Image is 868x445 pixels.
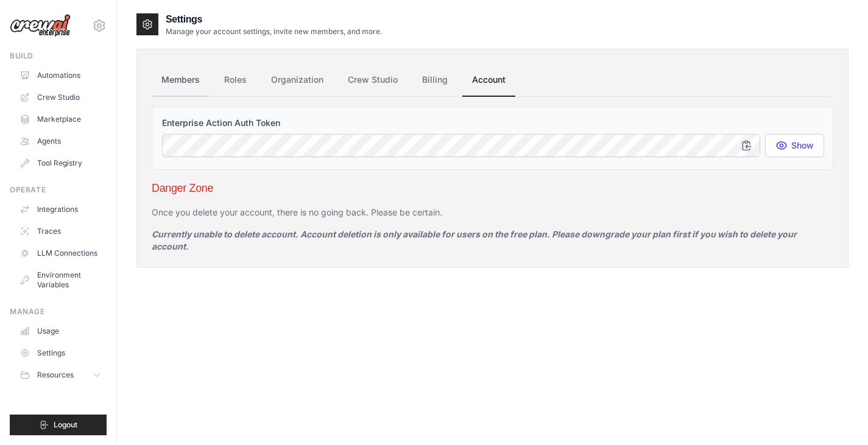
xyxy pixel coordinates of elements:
[152,228,833,253] p: Currently unable to delete account. Account deletion is only available for users on the free plan...
[15,321,107,341] a: Usage
[15,265,107,295] a: Environment Variables
[15,365,107,385] button: Resources
[54,420,77,430] span: Logout
[214,64,256,97] a: Roles
[338,64,408,97] a: Crew Studio
[15,66,107,85] a: Automations
[152,180,833,197] h3: Danger Zone
[10,185,107,195] div: Operate
[462,64,515,97] a: Account
[10,51,107,61] div: Build
[10,14,71,37] img: Logo
[15,88,107,107] a: Crew Studio
[162,117,823,129] label: Enterprise Action Auth Token
[15,222,107,241] a: Traces
[412,64,457,97] a: Billing
[10,415,107,435] button: Logout
[15,131,107,151] a: Agents
[37,370,74,380] span: Resources
[15,244,107,263] a: LLM Connections
[166,27,382,37] p: Manage your account settings, invite new members, and more.
[15,200,107,219] a: Integrations
[10,307,107,317] div: Manage
[152,64,210,97] a: Members
[152,206,833,219] p: Once you delete your account, there is no going back. Please be certain.
[15,153,107,173] a: Tool Registry
[261,64,333,97] a: Organization
[166,12,382,27] h2: Settings
[15,110,107,129] a: Marketplace
[765,134,824,157] button: Show
[15,343,107,363] a: Settings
